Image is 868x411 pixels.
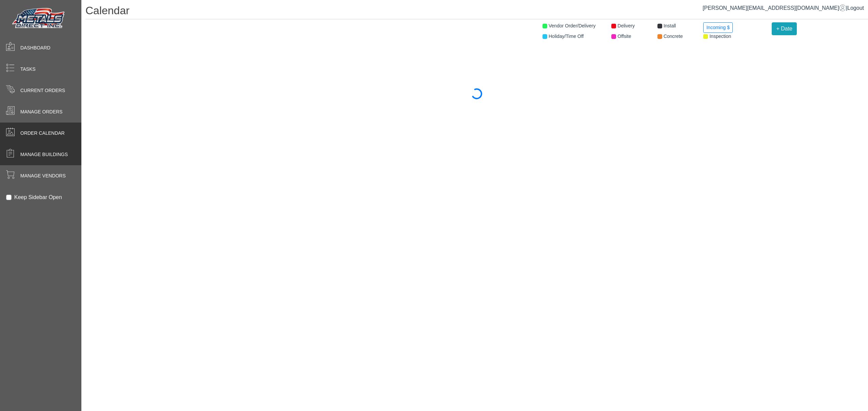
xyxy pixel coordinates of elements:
span: Logout [847,5,864,11]
h1: Calendar [85,4,868,19]
span: Manage Orders [20,108,62,115]
span: Install [664,23,676,28]
span: Dashboard [20,44,51,51]
span: Tasks [20,66,36,73]
span: Offsite [617,34,631,39]
span: Holiday/Time Off [549,34,584,39]
img: Metals Direct Inc Logo [10,6,68,31]
span: Manage Buildings [20,151,68,158]
div: | [703,4,864,12]
span: Delivery [617,23,635,28]
span: Manage Vendors [20,172,66,179]
span: Current Orders [20,87,65,94]
span: Inspection [709,34,731,39]
button: Incoming $ [703,22,732,33]
a: [PERSON_NAME][EMAIL_ADDRESS][DOMAIN_NAME] [703,5,846,11]
span: Order Calendar [20,130,65,137]
label: Keep Sidebar Open [14,193,62,201]
button: + Date [772,22,797,35]
span: Concrete [664,34,683,39]
span: Vendor Order/Delivery [549,23,596,28]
